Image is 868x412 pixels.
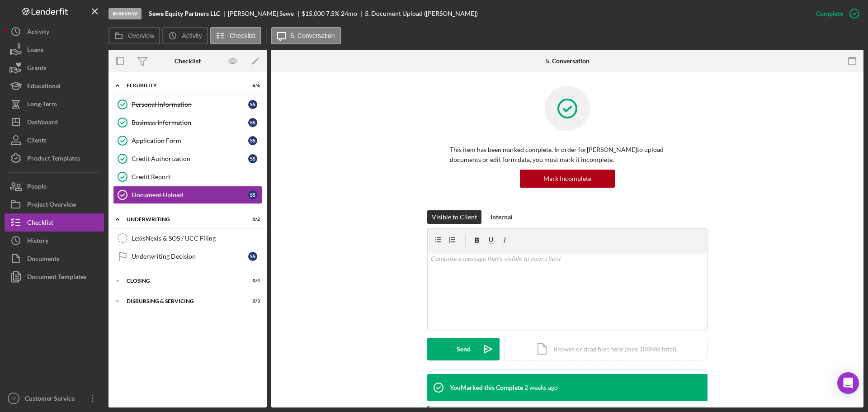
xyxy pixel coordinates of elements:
div: Closing [127,278,237,284]
div: History [27,232,48,252]
div: 0 / 3 [244,298,260,304]
div: Underwriting [127,217,237,222]
button: Send [427,338,500,360]
button: Activity [5,23,104,41]
div: S S [248,154,257,163]
div: Document Upload [132,191,248,199]
div: 7.5 % [326,10,340,17]
div: Business Information [132,119,248,126]
button: Long-Term [5,95,104,113]
label: Overview [128,32,154,39]
div: Activity [27,23,49,43]
div: Grants [27,59,46,79]
div: S S [248,118,257,127]
div: Underwriting Decision [132,253,248,260]
div: Checklist [27,213,53,234]
div: Visible to Client [432,210,477,224]
div: Complete [816,5,843,23]
button: Grants [5,59,104,77]
button: Visible to Client [427,210,481,224]
text: CS [10,396,16,401]
button: Activity [162,27,208,44]
div: Personal Information [132,101,248,108]
div: Dashboard [27,113,58,133]
div: Disbursing & Servicing [127,298,237,304]
button: Documents [5,250,104,268]
div: You Marked this Complete [450,384,523,391]
div: Mark Incomplete [543,170,591,188]
a: Document UploadSS [113,186,262,204]
time: 2025-09-19 00:16 [524,384,558,391]
label: Checklist [230,32,255,39]
span: $15,000 [302,9,325,17]
div: S S [248,136,257,145]
div: Send [457,338,471,360]
button: Internal [486,210,517,224]
button: Complete [807,5,863,23]
div: Eligibility [127,83,237,88]
div: S S [248,190,257,199]
a: Application FormSS [113,132,262,150]
div: Product Templates [27,149,80,170]
div: [PERSON_NAME] Sewe [228,10,302,17]
button: Educational [5,77,104,95]
button: Checklist [210,27,261,44]
label: 5. Conversation [291,32,335,39]
a: Business InformationSS [113,114,262,132]
b: Sewe Equity Partners LLC [149,10,220,17]
div: Open Intercom Messenger [837,372,859,394]
div: Credit Authorization [132,155,248,162]
div: LexisNexis & SOS / UCC Filing [132,235,262,242]
button: 5. Conversation [271,27,341,44]
button: Clients [5,131,104,149]
button: Product Templates [5,149,104,167]
div: S S [248,100,257,109]
button: Checklist [5,213,104,232]
div: 24 mo [341,10,357,17]
a: Credit AuthorizationSS [113,150,262,168]
button: History [5,232,104,250]
div: 0 / 2 [244,217,260,222]
div: Application Form [132,137,248,144]
div: 6 / 6 [244,83,260,88]
div: Customer Service [23,389,81,410]
div: S S [248,252,257,261]
a: Underwriting DecisionSS [113,247,262,265]
div: Loans [27,41,43,61]
button: Loans [5,41,104,59]
div: Educational [27,77,61,97]
div: 0 / 4 [244,278,260,284]
div: Long-Term [27,95,57,115]
button: Document Templates [5,268,104,286]
div: Credit Report [132,173,262,180]
div: Document Templates [27,268,86,288]
label: Activity [182,32,202,39]
button: Project Overview [5,195,104,213]
button: People [5,177,104,195]
div: In Review [108,8,142,19]
button: Dashboard [5,113,104,131]
a: LexisNexis & SOS / UCC Filing [113,229,262,247]
div: 5. Conversation [546,57,590,65]
button: Overview [108,27,160,44]
div: People [27,177,47,198]
a: Personal InformationSS [113,95,262,114]
div: Project Overview [27,195,76,216]
p: This item has been marked complete. In order for [PERSON_NAME] to upload documents or edit form d... [450,145,685,165]
div: Clients [27,131,47,152]
div: 5. Document Upload ([PERSON_NAME]) [365,10,478,17]
div: Internal [491,210,513,224]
